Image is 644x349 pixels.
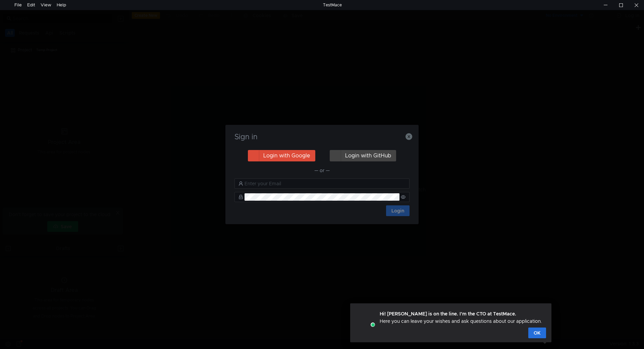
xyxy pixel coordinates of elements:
button: Login with Google [248,150,315,161]
div: — or — [234,166,410,174]
h3: Sign in [233,133,411,141]
strong: Hi! [PERSON_NAME] is on the line. I'm the CTO at TestMace. [380,311,516,317]
input: Enter your Email [245,180,406,187]
button: Login with GitHub [330,150,396,161]
button: OK [528,328,546,338]
div: Here you can leave your wishes and ask questions about our application. [380,310,542,325]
